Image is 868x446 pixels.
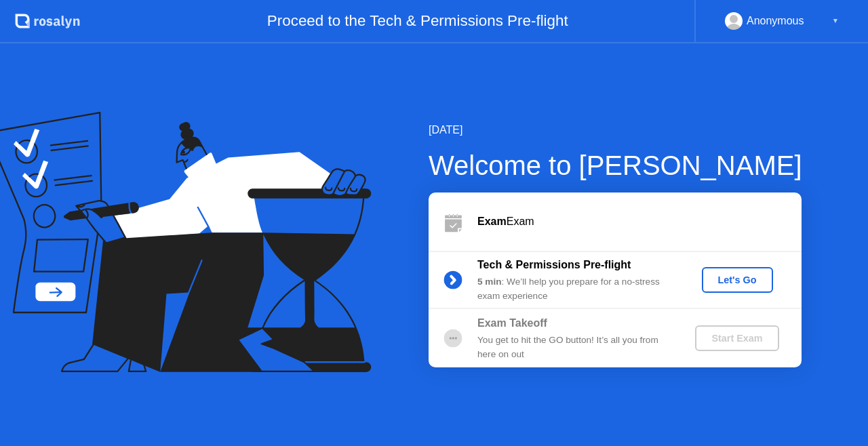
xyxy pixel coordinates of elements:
div: Let's Go [707,275,768,285]
div: [DATE] [429,122,802,138]
div: Start Exam [701,333,773,344]
div: : We’ll help you prepare for a no-stress exam experience [477,275,673,303]
b: 5 min [477,277,502,287]
b: Exam [477,216,507,227]
div: Anonymous [747,12,804,30]
div: You get to hit the GO button! It’s all you from here on out [477,333,673,361]
b: Tech & Permissions Pre-flight [477,259,631,270]
div: Welcome to [PERSON_NAME] [429,145,802,186]
button: Let's Go [702,267,773,293]
div: ▼ [832,12,839,30]
b: Exam Takeoff [477,317,547,329]
button: Start Exam [695,325,778,351]
div: Exam [477,214,802,230]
